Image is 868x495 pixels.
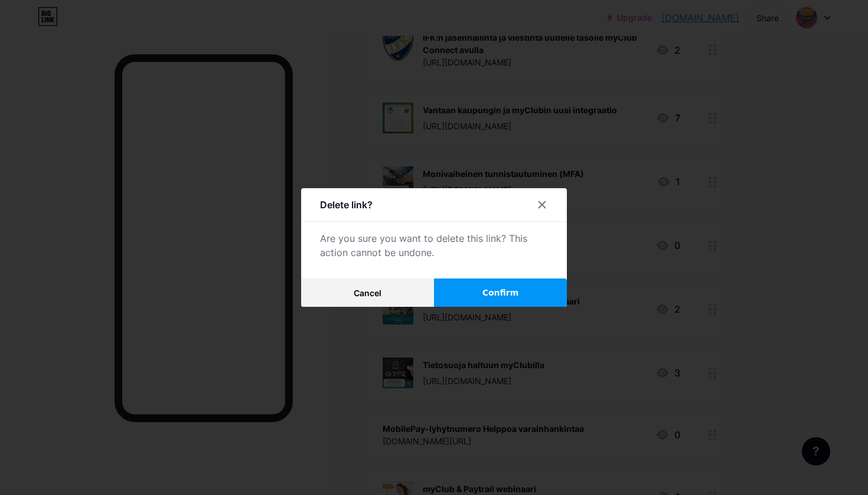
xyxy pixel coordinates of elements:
span: Confirm [482,287,519,299]
div: Delete link? [320,198,373,212]
button: Confirm [434,278,567,307]
span: Cancel [354,288,381,298]
div: Are you sure you want to delete this link? This action cannot be undone. [320,231,548,260]
button: Cancel [301,278,434,307]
